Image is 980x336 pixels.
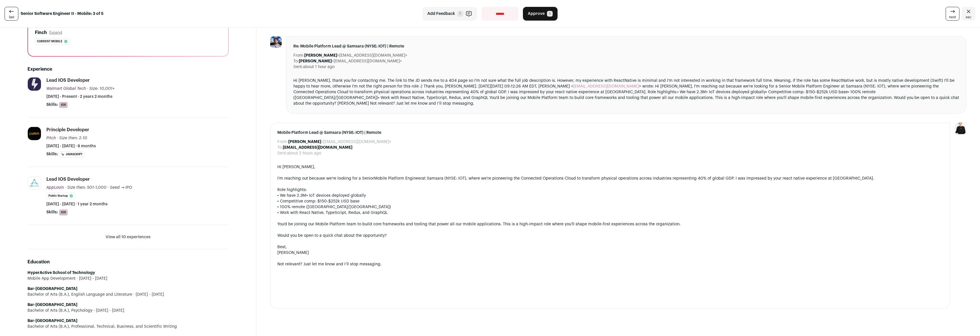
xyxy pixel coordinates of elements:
[427,11,455,17] span: Add Feedback
[46,176,90,182] div: Lead iOS Developer
[28,176,41,190] img: 259580ec98dc372b0548ffb230e1092a0093fb0c93c118169d455270b1bf76fd.png
[46,127,89,133] div: Principle Developer
[87,87,114,91] span: · Size: 10,001+
[277,233,943,238] div: Would you be open to a quick chat about the opportunity?
[304,53,337,57] b: [PERSON_NAME]
[27,259,229,265] h2: Education
[27,287,77,291] strong: Bar-[GEOGRAPHIC_DATA]
[49,30,62,35] button: Expand
[27,271,95,275] strong: HyperActive School of Technology
[27,319,77,323] strong: Bar-[GEOGRAPHIC_DATA]
[293,58,299,64] dt: To:
[293,64,303,70] dt: Sent:
[57,136,87,140] span: · Size then: 2-10
[277,164,943,170] div: Hi [PERSON_NAME],
[27,308,229,313] div: Bachelor of Arts (B.A.), Psychology
[5,7,18,21] a: last
[293,53,304,58] dt: From:
[46,201,108,207] span: [DATE] - [DATE] · 1 year 2 months
[27,303,77,307] strong: Bar-[GEOGRAPHIC_DATA]
[457,11,463,17] span: F
[46,186,64,190] span: AppLovin
[27,276,229,281] div: Mobile App Development
[528,11,545,17] span: Approve
[277,130,943,136] span: Mobile Platform Lead @ Samsara (NYSE: IOT) | Remote
[28,127,41,140] img: 0367bd190e51ee485aadac5c0c07bda6beeca67f0e52ba43a768e3d7a4f1107e
[27,292,229,297] div: Bachelor of Arts (B.A.), English Language and Literature
[28,77,41,91] img: 550f42564f9aab44fd7ae8babfbd296e2a666cbf8a1b963944ec9d094242b394.jpg
[46,87,86,91] span: Walmart Global Tech
[132,292,164,297] span: [DATE] - [DATE]
[288,140,321,144] b: [PERSON_NAME]
[9,15,14,19] span: last
[35,29,47,36] h2: Finch
[27,324,229,329] div: Bachelor of Arts (B.A.), Professional, Technical, Business, and Scientific Writing
[303,64,335,70] dd: about 1 hour ago
[374,176,422,180] a: Mobile Platform Engineer
[277,139,288,145] dt: From:
[304,53,407,58] dd: <[EMAIL_ADDRESS][DOMAIN_NAME]>
[27,66,229,73] h2: Experience
[59,209,68,216] li: iOS
[949,15,956,19] span: next
[46,94,112,100] span: [DATE] - Present · 2 years 2 months
[573,84,639,88] a: [EMAIL_ADDRESS][DOMAIN_NAME]
[106,234,151,240] button: View all 10 experiences
[277,210,943,216] div: • Work with React Native, TypeScript, Redux, and GraphQL
[277,221,943,227] div: You'd be joining our Mobile Platform team to build core frameworks and tooling that power all our...
[21,11,104,17] strong: Senior Software Engineer II - Mobile: 3 of 5
[277,150,287,156] dt: Sent:
[46,151,58,157] span: Skills:
[110,186,132,190] span: Seed → IPO
[547,11,553,17] span: A
[277,244,943,250] div: Best,
[46,143,96,149] span: [DATE] - [DATE] · 8 months
[955,123,966,134] img: 9240684-medium_jpg
[46,209,58,215] span: Skills:
[277,198,943,204] div: • Competitive comp: $150-$252k USD base
[108,185,109,190] span: ·
[288,139,391,145] dd: <[EMAIL_ADDRESS][DOMAIN_NAME]>
[65,186,106,190] span: · Size then: 501-1,000
[46,102,58,108] span: Skills:
[422,7,477,21] button: Add Feedback F
[59,151,84,158] li: JavaScript
[277,145,283,150] dt: To:
[277,204,943,210] div: • 100% remote ([GEOGRAPHIC_DATA]/[GEOGRAPHIC_DATA])
[92,308,124,313] span: [DATE] - [DATE]
[46,193,76,199] li: Public Startup
[277,261,943,267] div: Not relevant? Just let me know and I’ll stop messaging.
[523,7,558,21] button: Approve A
[76,276,107,281] span: [DATE] - [DATE]
[299,58,402,64] dd: <[EMAIL_ADDRESS][DOMAIN_NAME]>
[46,136,56,140] span: Pitch
[293,78,959,106] div: Hi [PERSON_NAME], thank you for contacting me. The link to the JD sends me to a 404 page so I'm n...
[293,43,959,49] span: Re: Mobile Platform Lead @ Samsara (NYSE: IOT) | Remote
[277,187,943,193] div: Role highlights:
[277,176,943,181] div: I'm reaching out because we're looking for a Senior at Samsara (NYSE: IOT), where we're pioneerin...
[299,59,332,63] b: [PERSON_NAME]
[59,102,68,108] li: iOS
[277,193,943,198] div: • We have 2.3M+ IoT devices deployed globally
[270,36,282,48] img: b0e411161379e62fa28bf06a0d99471bb0cadf3f858ea61ee853f119995a8702.jpg
[46,77,90,83] div: Lead iOS Developer
[962,7,975,21] a: Close
[277,250,943,256] div: [PERSON_NAME]
[37,39,62,44] span: Current mobile
[946,7,959,21] a: next
[966,15,971,19] span: esc
[287,150,321,156] dd: about 2 hours ago
[283,146,352,150] b: [EMAIL_ADDRESS][DOMAIN_NAME]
